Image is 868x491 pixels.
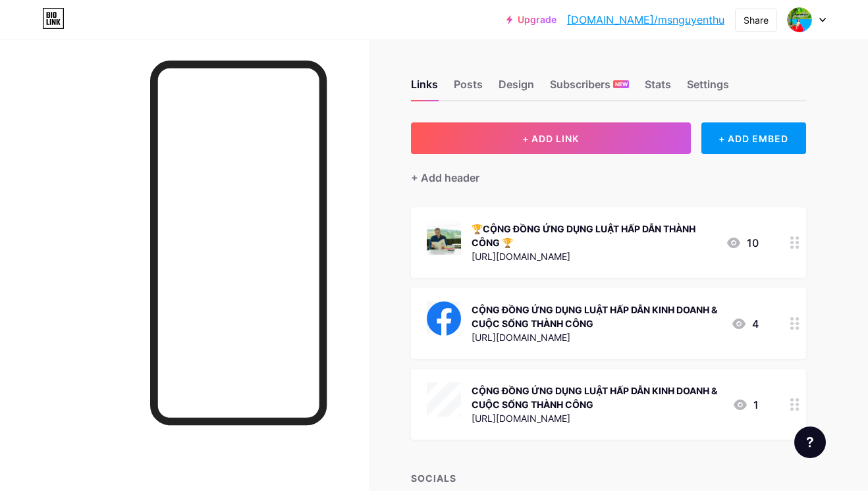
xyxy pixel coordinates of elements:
[550,76,629,100] div: Subscribers
[411,76,438,100] div: Links
[687,76,729,100] div: Settings
[411,122,691,154] button: + ADD LINK
[472,330,720,344] div: [URL][DOMAIN_NAME]
[427,301,461,336] img: CỘNG ĐỒNG ỨNG DỤNG LUẬT HẤP DẪN KINH DOANH & CUỘC SỐNG THÀNH CÔNG
[454,76,483,100] div: Posts
[472,249,715,263] div: [URL][DOMAIN_NAME]
[732,397,759,413] div: 1
[499,76,534,100] div: Design
[615,80,628,88] span: NEW
[411,170,479,186] div: + Add header
[787,7,812,32] img: Nguyen Thu
[472,411,722,425] div: [URL][DOMAIN_NAME]
[411,471,806,485] div: SOCIALS
[427,220,461,255] img: 🏆CỘNG ĐỒNG ỨNG DỤNG LUẬT HẤP DẪN THÀNH CÔNG 🏆
[645,76,671,100] div: Stats
[744,13,769,27] div: Share
[731,316,759,332] div: 4
[472,222,715,249] div: 🏆CỘNG ĐỒNG ỨNG DỤNG LUẬT HẤP DẪN THÀNH CÔNG 🏆
[506,14,556,25] a: Upgrade
[472,303,720,330] div: CỘNG ĐỒNG ỨNG DỤNG LUẬT HẤP DẪN KINH DOANH & CUỘC SỐNG THÀNH CÔNG
[726,235,759,251] div: 10
[567,12,724,28] a: [DOMAIN_NAME]/msnguyenthu
[522,133,579,144] span: + ADD LINK
[472,384,722,411] div: CỘNG ĐỒNG ỨNG DỤNG LUẬT HẤP DẪN KINH DOANH & CUỘC SỐNG THÀNH CÔNG
[701,122,806,154] div: + ADD EMBED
